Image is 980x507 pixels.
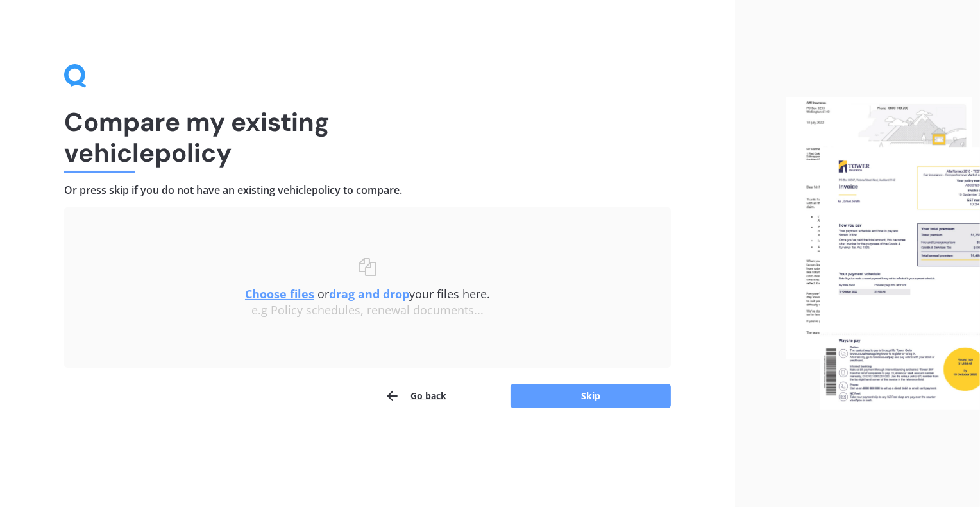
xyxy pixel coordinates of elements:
button: Go back [385,383,446,409]
img: files.webp [786,97,980,410]
u: Choose files [245,286,314,302]
h4: Or press skip if you do not have an existing vehicle policy to compare. [64,184,671,197]
button: Skip [511,384,671,408]
h1: Compare my existing vehicle policy [64,107,671,168]
div: e.g Policy schedules, renewal documents... [90,304,645,318]
b: drag and drop [329,286,409,302]
span: or your files here. [245,286,490,302]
